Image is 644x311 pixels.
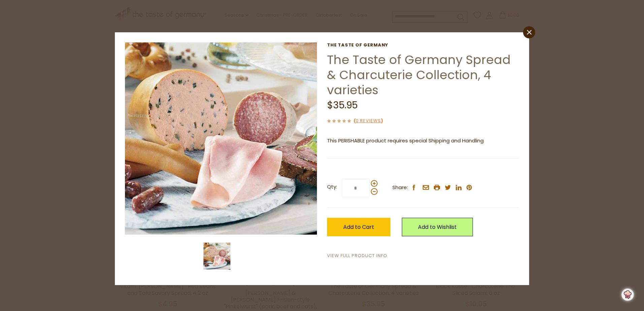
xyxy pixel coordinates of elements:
[327,252,387,260] a: View Full Product Info
[333,150,519,159] li: We will ship this product in heat-protective packaging and ice.
[343,223,374,231] span: Add to Cart
[342,179,369,197] input: Qty:
[356,117,381,125] a: 0 Reviews
[327,99,358,112] span: $35.95
[125,42,317,235] img: The Taste of Germany Spread & Charcuterie Collection, 4 varieties
[327,51,511,99] a: The Taste of Germany Spread & Charcuterie Collection, 4 varieties
[402,218,473,236] a: Add to Wishlist
[327,137,519,145] p: This PERISHABLE product requires special Shipping and Handling
[327,42,519,48] a: The Taste of Germany
[392,183,408,192] span: Share:
[327,218,390,236] button: Add to Cart
[354,117,383,124] span: ( )
[327,183,337,191] strong: Qty:
[203,243,230,270] img: The Taste of Germany Spread & Charcuterie Collection, 4 varieties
